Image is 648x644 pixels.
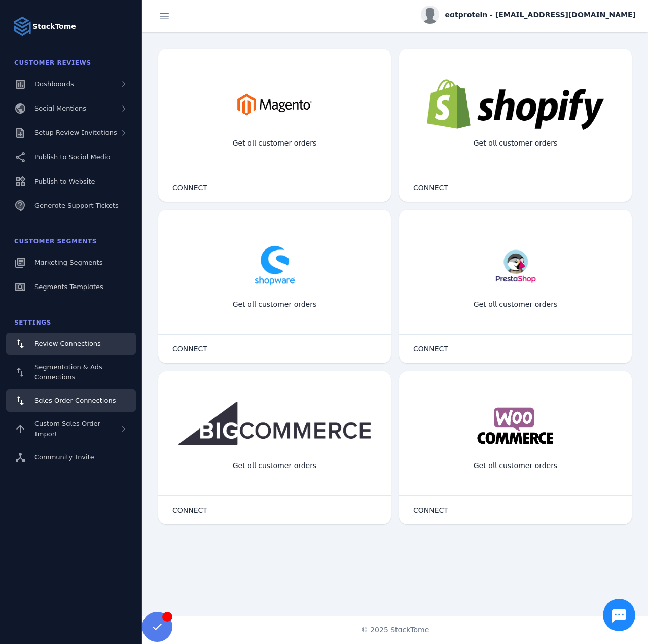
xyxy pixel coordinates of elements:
a: Publish to Social Media [6,146,136,168]
img: woocommerce.png [474,402,557,452]
a: Publish to Website [6,170,136,193]
div: Get all customer orders [465,130,566,157]
img: magento.png [224,79,325,130]
span: Customer Reviews [14,59,91,66]
img: shopware.png [249,240,300,291]
span: Sales Order Connections [34,397,116,404]
span: Segments Templates [34,283,103,291]
button: CONNECT [403,339,458,359]
button: eatprotein - [EMAIL_ADDRESS][DOMAIN_NAME] [421,6,636,24]
span: Dashboards [34,80,74,88]
span: Settings [14,319,51,326]
button: CONNECT [403,177,458,198]
button: CONNECT [162,500,218,520]
img: prestashop.png [492,240,538,291]
button: CONNECT [162,339,218,359]
span: CONNECT [413,184,448,191]
span: Marketing Segments [34,259,102,266]
span: Social Mentions [34,104,86,112]
span: CONNECT [413,507,448,514]
div: Get all customer orders [465,291,566,318]
a: Segments Templates [6,276,136,298]
span: CONNECT [172,507,207,514]
div: Get all customer orders [465,452,566,479]
div: Get all customer orders [225,130,325,157]
img: profile.jpg [421,6,439,24]
span: Publish to Website [34,177,95,185]
div: Get all customer orders [225,452,325,479]
img: bigcommerce.png [178,402,371,445]
span: Segmentation & Ads Connections [34,363,102,381]
span: CONNECT [172,184,207,191]
img: Logo image [12,16,32,37]
a: Marketing Segments [6,252,136,274]
a: Generate Support Tickets [6,195,136,217]
strong: StackTome [32,21,76,32]
span: Community Invite [34,453,94,461]
a: Segmentation & Ads Connections [6,357,136,387]
a: Community Invite [6,446,136,469]
span: eatprotein - [EMAIL_ADDRESS][DOMAIN_NAME] [445,10,636,20]
span: Customer Segments [14,238,97,245]
span: Custom Sales Order Import [34,420,100,438]
span: Setup Review Invitations [34,129,117,136]
button: CONNECT [162,177,218,198]
span: CONNECT [172,345,207,352]
a: Review Connections [6,333,136,355]
span: CONNECT [413,345,448,352]
button: CONNECT [403,500,458,520]
span: Generate Support Tickets [34,202,119,209]
span: © 2025 StackTome [361,625,429,635]
img: shopify.png [427,79,604,130]
div: Get all customer orders [225,291,325,318]
span: Review Connections [34,340,101,347]
span: Publish to Social Media [34,153,111,161]
a: Sales Order Connections [6,389,136,412]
